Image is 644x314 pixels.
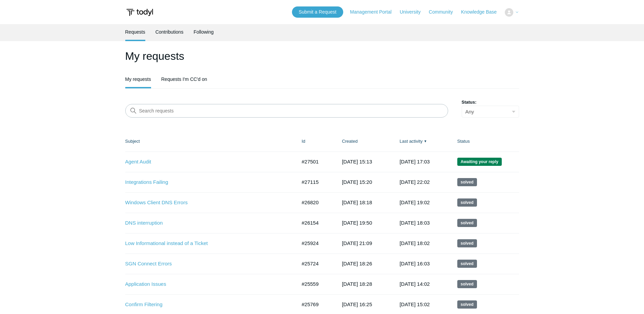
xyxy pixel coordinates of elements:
time: 2025-08-04T18:03:20+00:00 [400,220,430,226]
a: DNS interruption [125,219,287,227]
a: Requests I'm CC'd on [161,71,207,87]
span: ▼ [424,139,427,144]
th: Id [295,131,335,152]
time: 2025-08-20T17:03:01+00:00 [400,159,430,164]
span: This request has been solved [457,260,477,268]
td: #27501 [295,152,335,172]
a: Following [194,24,214,40]
td: #25724 [295,254,335,274]
span: This request has been solved [457,239,477,247]
span: We are waiting for you to respond [457,158,502,166]
a: Submit a Request [292,6,343,18]
h1: My requests [125,48,519,64]
time: 2025-08-07T15:20:47+00:00 [342,179,372,185]
a: My requests [125,71,151,87]
time: 2025-07-20T15:02:22+00:00 [400,301,430,307]
a: Community [429,8,460,16]
td: #26154 [295,213,335,233]
time: 2025-08-03T18:02:10+00:00 [400,240,430,246]
a: Integrations Failing [125,178,287,186]
td: #26820 [295,192,335,213]
th: Status [450,131,519,152]
time: 2025-07-03T21:09:05+00:00 [342,240,372,246]
a: Confirm Filtering [125,301,287,309]
td: #27115 [295,172,335,192]
td: #25559 [295,274,335,294]
span: This request has been solved [457,280,477,288]
a: Application Issues [125,280,287,288]
time: 2025-08-15T22:02:33+00:00 [400,179,430,185]
time: 2025-07-21T14:02:41+00:00 [400,281,430,287]
a: Management Portal [350,8,398,16]
a: Windows Client DNS Errors [125,199,287,207]
a: Last activity▼ [400,139,423,144]
input: Search requests [125,104,448,118]
span: This request has been solved [457,300,477,309]
a: Agent Audit [125,158,287,166]
time: 2025-07-22T16:03:04+00:00 [400,261,430,266]
a: SGN Connect Errors [125,260,287,268]
img: Todyl Support Center Help Center home page [125,6,154,19]
label: Status: [462,99,519,106]
a: Knowledge Base [461,8,503,16]
time: 2025-07-11T19:50:10+00:00 [342,220,372,226]
time: 2025-07-28T18:18:41+00:00 [342,199,372,205]
time: 2025-08-12T19:02:49+00:00 [400,199,430,205]
span: This request has been solved [457,219,477,227]
time: 2025-06-27T16:25:31+00:00 [342,301,372,307]
span: This request has been solved [457,178,477,186]
a: Requests [125,24,145,40]
a: Created [342,139,357,144]
th: Subject [125,131,295,152]
td: #25924 [295,233,335,254]
a: Low Informational instead of a Ticket [125,240,287,247]
span: This request has been solved [457,198,477,207]
a: University [400,8,427,16]
time: 2025-06-26T18:26:57+00:00 [342,261,372,266]
a: Contributions [155,24,184,40]
time: 2025-06-18T18:28:51+00:00 [342,281,372,287]
time: 2025-08-18T15:13:31+00:00 [342,159,372,164]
